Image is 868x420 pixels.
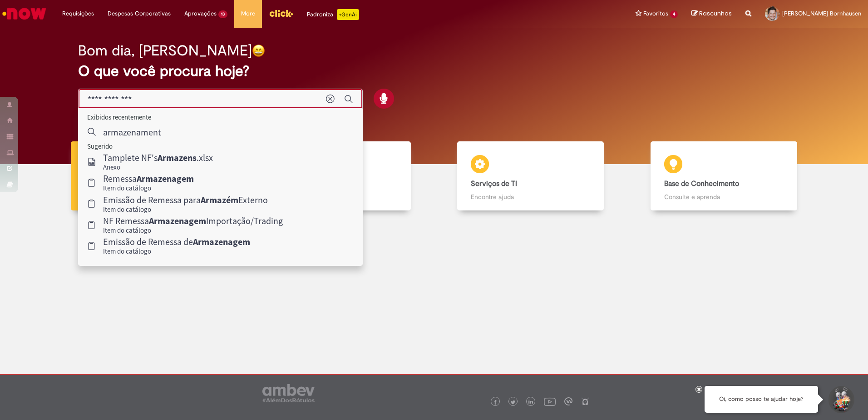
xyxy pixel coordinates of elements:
[108,9,171,18] span: Despesas Corporativas
[434,141,627,211] a: Serviços de TI Encontre ajuda
[691,10,732,18] a: Rascunhos
[564,397,572,405] img: logo_footer_workplace.png
[241,9,255,18] span: More
[664,192,784,201] p: Consulte e aprenda
[218,10,227,18] span: 13
[307,9,359,20] div: Padroniza
[699,9,732,18] span: Rascunhos
[337,9,359,20] p: +GenAi
[252,44,265,57] img: happy-face.png
[471,179,517,188] b: Serviços de TI
[78,43,252,59] h2: Bom dia, [PERSON_NAME]
[78,63,790,79] h2: O que você procura hoje?
[643,9,668,18] span: Favoritos
[705,386,818,413] div: Oi, como posso te ajudar hoje?
[528,400,533,405] img: logo_footer_linkedin.png
[581,397,589,405] img: logo_footer_naosei.png
[493,400,498,405] img: logo_footer_facebook.png
[544,395,556,407] img: logo_footer_youtube.png
[511,400,515,405] img: logo_footer_twitter.png
[1,5,48,23] img: ServiceNow
[48,141,241,211] a: Tirar dúvidas Tirar dúvidas com Lupi Assist e Gen Ai
[782,10,861,17] span: [PERSON_NAME] Bornhausen
[670,10,678,18] span: 4
[62,9,94,18] span: Requisições
[471,192,590,201] p: Encontre ajuda
[269,6,293,20] img: click_logo_yellow_360x200.png
[627,141,821,211] a: Base de Conhecimento Consulte e aprenda
[184,9,217,18] span: Aprovações
[262,384,315,402] img: logo_footer_ambev_rotulo_gray.png
[827,386,854,413] button: Iniciar Conversa de Suporte
[664,179,739,188] b: Base de Conhecimento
